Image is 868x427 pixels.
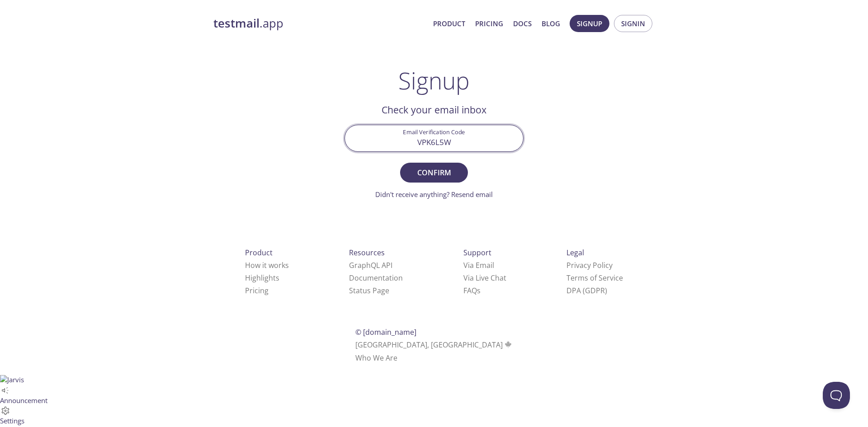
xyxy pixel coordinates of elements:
a: Privacy Policy [566,260,613,270]
a: DPA (GDPR) [566,286,607,296]
span: Legal [566,248,584,258]
span: Support [463,248,491,258]
a: testmail.app [213,16,426,31]
span: Resources [349,248,385,258]
span: s [477,286,481,296]
span: Signin [621,18,645,29]
h1: Signup [398,67,470,94]
a: Via Live Chat [463,273,506,283]
span: Signup [577,18,602,29]
a: Docs [513,18,532,29]
a: Via Email [463,260,494,270]
a: Pricing [245,286,269,296]
a: Pricing [475,18,503,29]
a: GraphQL API [349,260,392,270]
a: Status Page [349,286,389,296]
span: © [DOMAIN_NAME] [355,327,416,337]
a: How it works [245,260,289,270]
a: Highlights [245,273,279,283]
h2: Check your email inbox [344,102,524,117]
span: Confirm [410,166,458,179]
span: Product [245,248,273,258]
a: Didn't receive anything? Resend email [375,190,493,199]
span: [GEOGRAPHIC_DATA], [GEOGRAPHIC_DATA] [355,340,513,350]
a: Who We Are [355,353,397,363]
a: Blog [542,18,560,29]
a: Documentation [349,273,403,283]
strong: testmail [213,15,259,31]
a: Product [433,18,465,29]
button: Signup [570,15,609,32]
button: Signin [614,15,652,32]
button: Confirm [400,163,468,183]
iframe: Help Scout Beacon - Open [823,382,850,409]
a: FAQ [463,286,481,296]
a: Terms of Service [566,273,623,283]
